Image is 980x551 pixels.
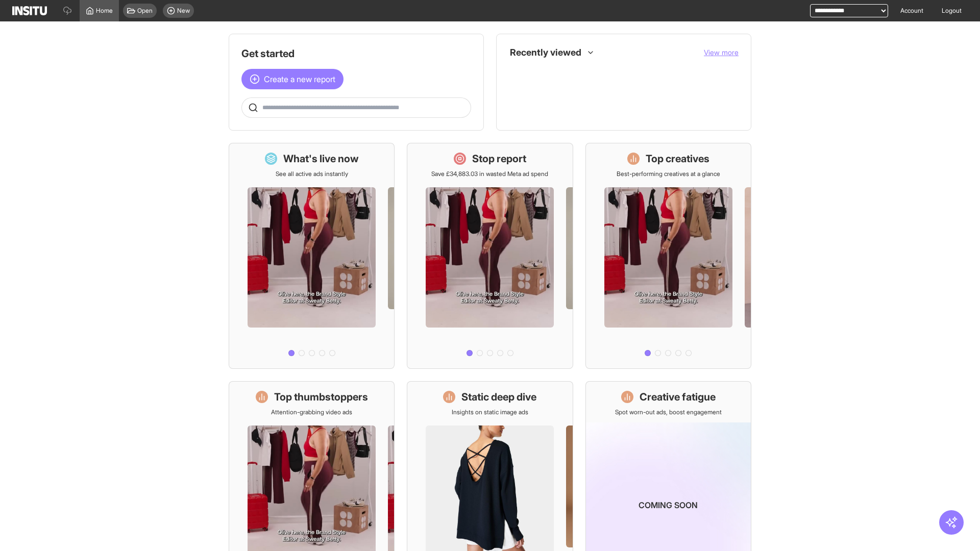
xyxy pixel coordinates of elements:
[431,170,548,178] p: Save £34,883.03 in wasted Meta ad spend
[704,47,739,58] button: View more
[96,7,113,15] span: Home
[271,408,352,416] p: Attention-grabbing video ads
[283,152,359,166] h1: What's live now
[704,48,739,57] span: View more
[137,7,153,15] span: Open
[12,6,47,15] img: Logo
[461,390,536,404] h1: Static deep dive
[241,46,471,61] h1: Get started
[241,69,344,89] button: Create a new report
[264,73,335,85] span: Create a new report
[646,152,709,166] h1: Top creatives
[452,408,528,416] p: Insights on static image ads
[274,390,368,404] h1: Top thumbstoppers
[472,152,526,166] h1: Stop report
[617,170,720,178] p: Best-performing creatives at a glance
[229,143,395,369] a: What's live nowSee all active ads instantly
[276,170,348,178] p: See all active ads instantly
[585,143,751,369] a: Top creativesBest-performing creatives at a glance
[407,143,573,369] a: Stop reportSave £34,883.03 in wasted Meta ad spend
[177,7,190,15] span: New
